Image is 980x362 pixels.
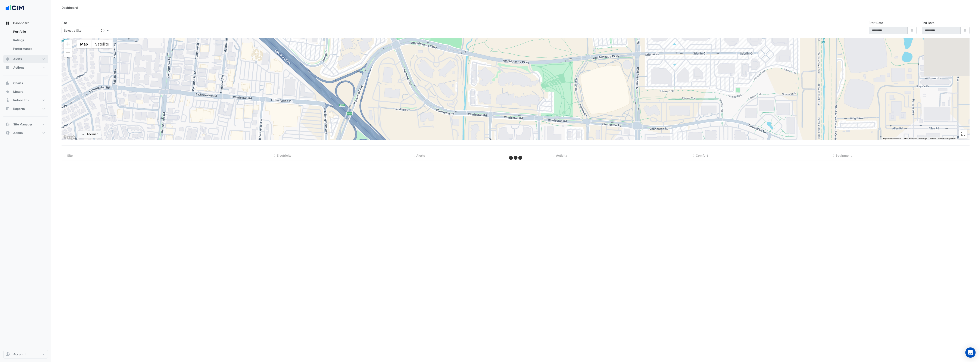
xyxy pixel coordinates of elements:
span: Account [13,352,26,356]
button: Dashboard [3,19,48,27]
app-icon: Alerts [6,57,10,61]
app-icon: Actions [6,65,10,70]
label: Start Date [869,21,883,25]
span: Actions [13,65,25,70]
button: Charts [3,79,48,87]
div: Dashboard [3,27,48,55]
button: Reports [3,104,48,113]
span: Alerts [416,154,425,157]
span: Charts [13,81,23,85]
span: Comfort [696,154,708,157]
app-icon: Indoor Env [6,98,10,102]
a: Report a map error [939,137,956,140]
span: Electricity [277,154,291,157]
a: Ratings [10,36,48,44]
a: Open this area in Google Maps (opens a new window) [63,135,77,140]
button: Hide map [78,131,101,138]
button: Admin [3,129,48,137]
a: Terms (opens in new tab) [930,137,936,140]
button: Actions [3,63,48,72]
div: Dashboard [62,5,78,10]
div: Open Intercom Messenger [965,347,976,358]
button: Meters [3,87,48,96]
span: Dashboard [13,21,29,25]
app-icon: Dashboard [6,21,10,25]
button: Indoor Env [3,96,48,104]
button: Show satellite imagery [91,40,113,48]
label: Site [62,21,67,25]
span: Site Manager [13,122,32,127]
span: Map data ©2025 Google [904,137,927,140]
app-icon: Admin [6,131,10,135]
span: Meters [13,90,24,94]
button: Zoom in [64,40,72,48]
button: Show street map [77,40,91,48]
span: Equipment [836,154,852,157]
button: Toggle fullscreen view [959,129,968,138]
span: Site [67,154,73,157]
button: Keyboard shortcuts [883,137,902,140]
span: Admin [13,131,23,135]
app-icon: Meters [6,90,10,94]
app-icon: Site Manager [6,122,10,127]
button: Alerts [3,55,48,63]
span: Alerts [13,57,22,61]
img: Company Logo [5,3,24,12]
img: Google [63,135,77,140]
span: Reports [13,107,25,111]
label: End Date [922,21,935,25]
app-icon: Reports [6,107,10,111]
button: Zoom out [64,49,72,57]
span: Activity [556,154,567,157]
button: Account [3,350,48,359]
a: Portfolio [10,27,48,36]
span: Indoor Env [13,98,29,102]
div: Hide map [86,132,98,137]
button: Site Manager [3,120,48,129]
app-icon: Charts [6,81,10,85]
a: Performance [10,44,48,53]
